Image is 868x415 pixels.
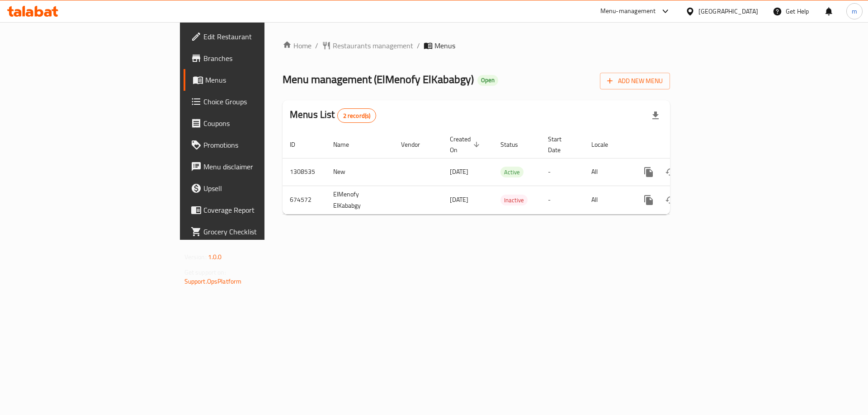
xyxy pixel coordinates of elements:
td: ElMenofy ElKababgy [326,186,394,214]
span: m [852,6,857,16]
span: Upsell [203,183,318,194]
span: Choice Groups [203,96,318,107]
a: Branches [184,47,325,69]
span: Start Date [548,134,573,155]
span: Open [477,76,498,84]
a: Edit Restaurant [184,26,325,47]
li: / [417,40,420,51]
span: Get support on: [184,266,226,278]
div: [GEOGRAPHIC_DATA] [698,6,758,16]
span: Inactive [500,195,528,205]
a: Promotions [184,134,325,156]
a: Coupons [184,112,325,134]
td: New [326,158,394,186]
a: Choice Groups [184,91,325,112]
span: 1.0.0 [208,251,222,263]
span: Menu management ( ElMenofy ElKababgy ) [283,69,474,89]
span: Promotions [203,140,318,150]
span: Branches [203,53,318,64]
h2: Menus List [290,108,376,123]
span: Created On [450,134,482,155]
span: Grocery Checklist [203,226,318,237]
td: All [584,186,631,214]
span: [DATE] [450,194,468,205]
span: Restaurants management [333,40,413,51]
span: Coupons [203,118,318,129]
span: Menus [434,40,455,51]
div: Menu-management [600,6,656,17]
td: - [541,186,584,214]
div: Total records count [337,108,377,123]
span: Version: [184,251,207,263]
a: Upsell [184,177,325,199]
span: Menu disclaimer [203,161,318,172]
table: enhanced table [283,131,732,214]
button: more [638,189,660,211]
span: 2 record(s) [338,112,376,120]
span: Vendor [401,139,432,150]
td: All [584,158,631,186]
span: Status [500,139,530,150]
a: Grocery Checklist [184,221,325,242]
span: Add New Menu [607,75,663,87]
span: [DATE] [450,166,468,177]
span: Menus [205,75,318,85]
a: Support.OpsPlatform [184,275,242,287]
button: Change Status [660,161,681,183]
button: Add New Menu [600,73,670,89]
a: Coverage Report [184,199,325,221]
span: Edit Restaurant [203,31,318,42]
a: Menus [184,69,325,91]
span: Coverage Report [203,205,318,215]
button: more [638,161,660,183]
span: Active [500,167,524,177]
div: Active [500,167,524,177]
td: - [541,158,584,186]
div: Open [477,75,498,86]
span: Name [333,139,361,150]
div: Export file [645,105,666,126]
span: Locale [591,139,620,150]
th: Actions [631,131,732,159]
span: ID [290,139,307,150]
div: Inactive [500,195,528,205]
a: Restaurants management [322,40,413,51]
button: Change Status [660,189,681,211]
a: Menu disclaimer [184,156,325,177]
nav: breadcrumb [283,40,670,51]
